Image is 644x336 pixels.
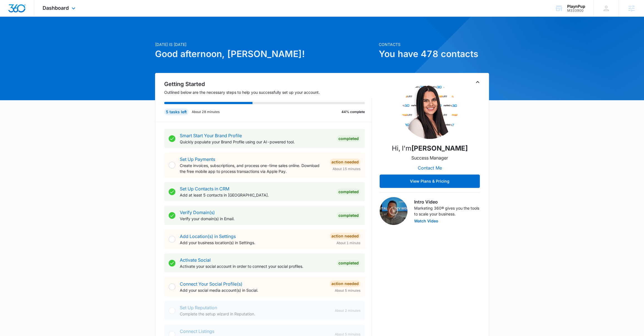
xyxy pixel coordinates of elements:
[336,241,360,246] span: About 1 minute
[341,109,365,114] p: 44% complete
[379,47,489,61] h1: You have 478 contacts
[379,41,489,47] p: Contacts
[180,139,332,145] p: Quickly populate your Brand Profile using our AI-powered tool.
[180,163,325,174] p: Create invoices, subscriptions, and process one-time sales online. Download the free mobile app t...
[380,197,407,225] img: Intro Video
[180,210,215,215] a: Verify Domain(s)
[337,212,360,219] div: Completed
[414,219,438,223] button: Watch Video
[414,198,480,205] h3: Intro Video
[330,280,360,287] div: Action Needed
[335,288,360,293] span: About 5 minutes
[474,79,481,85] button: Toggle Collapse
[411,144,468,152] strong: [PERSON_NAME]
[180,257,211,263] a: Activate Social
[380,175,480,188] button: View Plans & Pricing
[335,308,360,313] span: About 2 minutes
[180,281,242,287] a: Connect Your Social Profile(s)
[164,80,372,88] h2: Getting Started
[180,156,215,162] a: Set Up Payments
[180,133,242,138] a: Smart Start Your Brand Profile
[337,188,360,195] div: Completed
[180,287,325,293] p: Add your social media account(s) in Social.
[567,9,585,13] div: account id
[180,311,330,317] p: Complete the setup wizard in Reputation.
[330,159,360,165] div: Action Needed
[402,83,458,139] img: Danielle Billington
[180,240,325,246] p: Add your business location(s) in Settings.
[164,109,188,115] div: 5 tasks left
[180,234,236,239] a: Add Location(s) in Settings
[155,47,375,61] h1: Good afternoon, [PERSON_NAME]!
[180,192,332,198] p: Add at least 5 contacts in [GEOGRAPHIC_DATA].
[180,216,332,222] p: Verify your domain(s) in Email.
[333,166,360,171] span: About 15 minutes
[155,41,375,47] p: [DATE] is [DATE]
[180,186,229,192] a: Set Up Contacts in CRM
[337,260,360,266] div: Completed
[392,143,468,153] p: Hi, I'm
[180,263,332,269] p: Activate your social account in order to connect your social profiles.
[192,109,220,114] p: About 28 minutes
[567,4,585,9] div: account name
[337,135,360,142] div: Completed
[43,5,69,11] span: Dashboard
[412,161,448,175] button: Contact Me
[330,233,360,239] div: Action Needed
[411,154,448,161] p: Success Manager
[164,89,372,95] p: Outlined below are the necessary steps to help you successfully set up your account.
[414,205,480,217] p: Marketing 360® gives you the tools to scale your business.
